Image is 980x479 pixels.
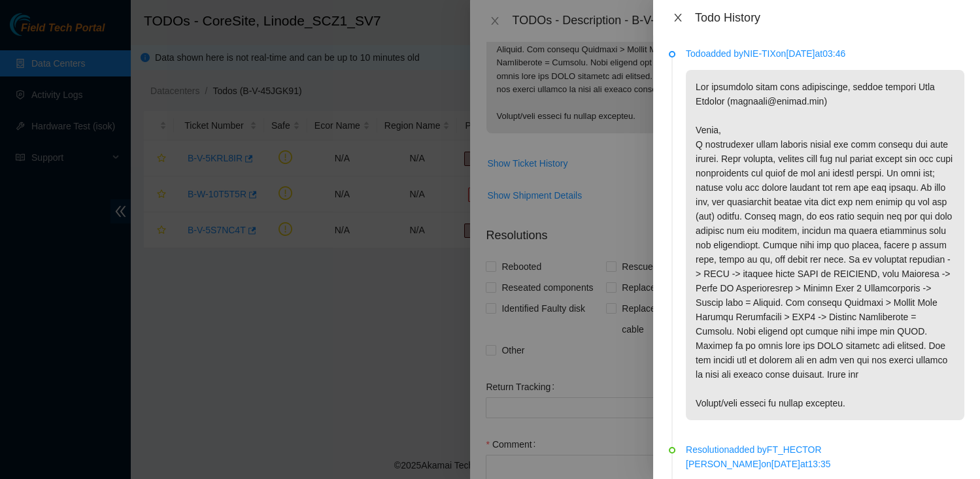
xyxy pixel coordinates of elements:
[686,46,964,61] p: Todo added by NIE-TIX on [DATE] at 03:46
[686,442,964,471] p: Resolution added by FT_HECTOR [PERSON_NAME] on [DATE] at 13:35
[669,12,687,24] button: Close
[686,70,964,420] p: Lor ipsumdolo sitam cons adipiscinge, seddoe tempori Utla Etdolor (magnaali@enimad.min) Venia, Q ...
[673,12,683,23] span: close
[695,10,964,25] div: Todo History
